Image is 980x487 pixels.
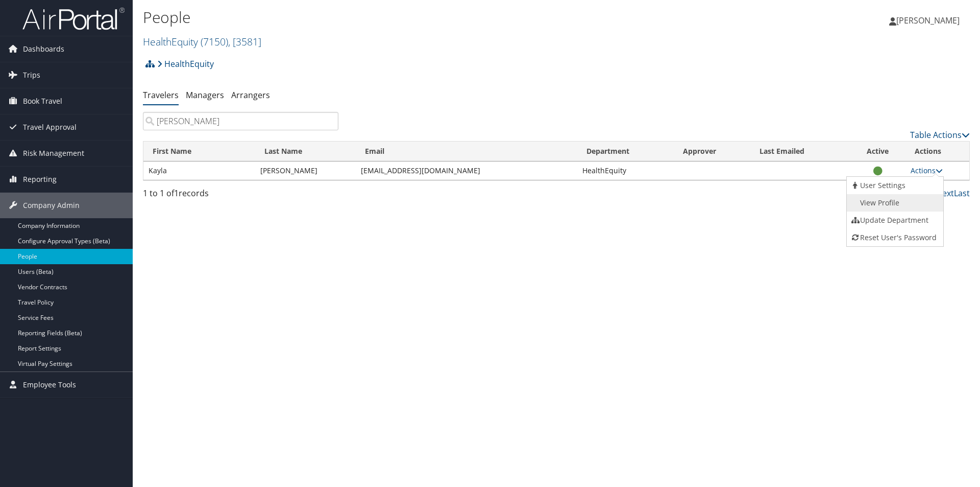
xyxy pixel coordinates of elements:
[896,15,960,26] span: [PERSON_NAME]
[255,161,355,180] td: [PERSON_NAME]
[174,188,179,199] span: 1
[186,89,224,101] a: Managers
[23,62,40,88] span: Trips
[889,5,970,36] a: [PERSON_NAME]
[143,89,179,101] a: Travelers
[911,166,943,175] a: Actions
[356,142,577,161] th: Email: activate to sort column ascending
[905,142,969,161] th: Actions
[143,112,338,130] input: Search
[674,142,750,161] th: Approver
[23,36,64,62] span: Dashboards
[910,129,970,141] a: Table Actions
[954,188,970,199] a: Last
[201,35,228,49] span: ( 7150 )
[143,161,255,180] td: Kayla
[577,161,674,180] td: HealthEquity
[356,161,577,180] td: [EMAIL_ADDRESS][DOMAIN_NAME]
[231,89,270,101] a: Arrangers
[157,54,214,74] a: HealthEquity
[255,142,355,161] th: Last Name: activate to sort column descending
[23,167,57,192] span: Reporting
[847,177,941,194] a: View User's Settings
[228,35,261,49] span: , [ 3581 ]
[143,7,694,28] h1: People
[936,188,954,199] a: Next
[23,193,80,218] span: Company Admin
[847,229,941,246] a: Reset User's Password
[143,142,255,161] th: First Name: activate to sort column ascending
[750,142,850,161] th: Last Emailed: activate to sort column ascending
[23,88,62,114] span: Book Travel
[23,141,84,166] span: Risk Management
[850,142,905,161] th: Active: activate to sort column ascending
[23,372,76,398] span: Employee Tools
[847,212,941,229] a: Update Department For This Traveler
[577,142,674,161] th: Department: activate to sort column ascending
[143,187,338,204] div: 1 to 1 of records
[23,114,77,140] span: Travel Approval
[22,7,125,31] img: airportal-logo.png
[143,35,261,49] a: HealthEquity
[847,194,941,212] a: AirPortal Profile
